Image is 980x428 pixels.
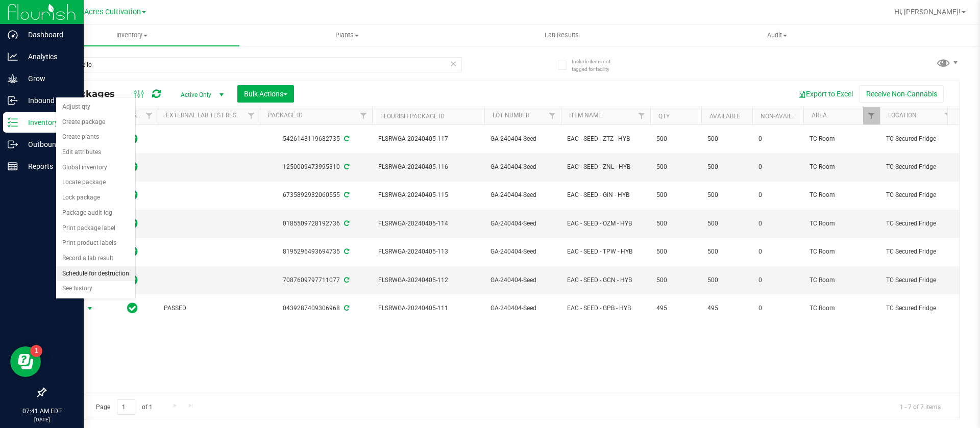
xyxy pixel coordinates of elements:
li: Print product labels [56,236,135,251]
span: EAC - SEED - OZM - HYB [567,219,644,229]
span: Sync from Compliance System [342,305,349,312]
span: 500 [707,219,746,229]
span: Green Acres Cultivation [62,8,141,16]
span: TC Secured Fridge [886,219,950,229]
span: Audit [670,31,884,40]
span: Sync from Compliance System [342,276,349,284]
span: FLSRWGA-20240405-113 [378,247,478,257]
li: Locate package [56,175,135,190]
a: Filter [940,107,957,124]
span: In Sync [127,301,138,315]
span: 0 [758,247,797,257]
li: Schedule for destruction [56,266,135,282]
span: Inventory [24,31,239,40]
span: EAC - SEED - GCN - HYB [567,275,644,285]
span: FLSRWGA-20240405-115 [378,190,478,200]
a: Non-Available [761,113,806,120]
span: PASSED [164,304,254,313]
a: Package ID [268,112,303,119]
inline-svg: Inventory [8,117,18,128]
span: Sync from Compliance System [342,248,349,255]
a: Available [709,113,740,120]
a: Filter [355,107,372,124]
a: Plants [239,24,454,46]
span: 500 [707,162,746,172]
a: Filter [633,107,650,124]
span: 495 [707,304,746,313]
span: 500 [656,190,695,200]
p: Inbound [18,94,79,107]
span: 495 [656,304,695,313]
div: 5426148119682735 [258,134,374,144]
span: GA-240404-Seed [491,190,555,200]
p: Outbound [18,138,79,150]
span: Lab Results [531,31,593,40]
li: Package audit log [56,206,135,221]
li: Edit attributes [56,145,135,160]
span: 500 [656,134,695,144]
span: 500 [656,275,695,285]
inline-svg: Inbound [8,95,18,106]
span: TC Secured Fridge [886,162,950,172]
span: Plants [240,31,454,40]
span: 0 [758,190,797,200]
span: TC Secured Fridge [886,247,950,257]
span: 500 [656,219,695,229]
span: 1 - 7 of 7 items [892,399,949,415]
span: Sync from Compliance System [342,220,349,227]
li: Create package [56,115,135,130]
span: TC Secured Fridge [886,275,950,285]
div: 8195296493694735 [258,247,374,257]
span: EAC - SEED - GPB - HYB [567,304,644,313]
span: TC Room [810,304,874,313]
span: Hi, [PERSON_NAME]! [894,8,961,16]
span: Sync from Compliance System [342,135,349,142]
span: TC Room [810,162,874,172]
p: Grow [18,72,79,85]
span: 0 [758,219,797,229]
span: Bulk Actions [244,90,287,98]
input: 1 [117,399,135,415]
iframe: Resource center [10,346,41,377]
span: Clear [450,57,457,70]
span: 500 [656,247,695,257]
iframe: Resource center unread badge [30,345,42,357]
button: Bulk Actions [237,85,294,103]
a: Audit [670,24,885,46]
span: 500 [707,275,746,285]
inline-svg: Analytics [8,52,18,62]
p: [DATE] [5,416,79,423]
a: Filter [544,107,561,124]
span: Page of 1 [87,399,161,415]
p: Reports [18,160,79,172]
inline-svg: Grow [8,73,18,84]
button: Receive Non-Cannabis [860,85,944,103]
span: Sync from Compliance System [342,163,349,170]
inline-svg: Dashboard [8,30,18,40]
button: Export to Excel [791,85,860,103]
span: 500 [707,190,746,200]
span: select [84,301,96,316]
span: GA-240404-Seed [491,134,555,144]
span: FLSRWGA-20240405-111 [378,304,478,313]
div: 6735892932060555 [258,190,374,200]
a: Filter [863,107,880,124]
a: Lab Results [454,24,669,46]
li: Lock package [56,190,135,206]
span: GA-240404-Seed [491,304,555,313]
span: GA-240404-Seed [491,219,555,229]
span: TC Secured Fridge [886,304,950,313]
p: Dashboard [18,29,79,41]
a: Inventory [24,24,239,46]
div: 0439287409306968 [258,304,374,313]
span: EAC - SEED - ZNL - HYB [567,162,644,172]
span: 0 [758,134,797,144]
a: External Lab Test Result [166,112,246,119]
span: TC Room [810,247,874,257]
li: Print package label [56,221,135,236]
a: Filter [243,107,260,124]
inline-svg: Reports [8,161,18,171]
a: Item Name [569,112,602,119]
a: Flourish Package ID [380,113,445,120]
